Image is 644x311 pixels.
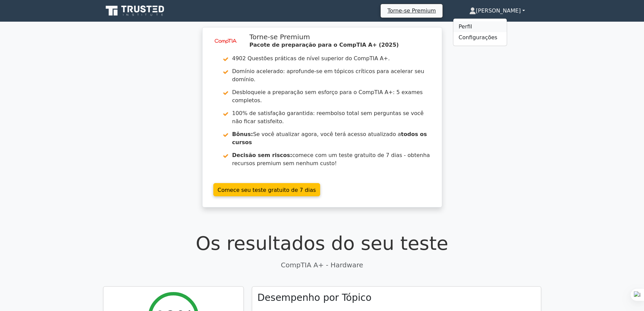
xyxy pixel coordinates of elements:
[453,18,507,46] ul: [PERSON_NAME]
[196,232,448,254] font: Os resultados do seu teste
[258,292,372,303] font: Desempenho por Tópico
[383,6,440,15] a: Torne-se Premium
[387,7,436,14] font: Torne-se Premium
[459,23,472,30] font: Perfil
[476,7,521,14] font: [PERSON_NAME]
[459,34,498,41] font: Configurações
[453,21,507,32] a: Perfil
[213,183,320,196] a: Comece seu teste gratuito de 7 dias
[453,32,507,43] a: Configurações
[281,261,363,269] font: CompTIA A+ - Hardware
[453,4,541,18] a: [PERSON_NAME]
